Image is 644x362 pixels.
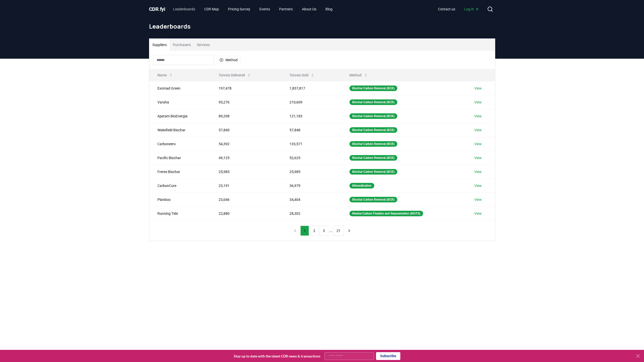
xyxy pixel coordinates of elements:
div: Biochar Carbon Removal (BCR) [349,197,397,202]
td: 121,183 [281,109,341,123]
a: Partners [275,5,297,14]
a: Pricing Survey [224,5,254,14]
a: View [474,86,482,91]
a: View [474,197,482,202]
td: Carboneers [149,137,211,151]
div: Biochar Carbon Removal (BCR) [349,169,397,175]
td: 49,125 [211,151,281,165]
button: 1 [300,226,309,236]
button: Purchasers [170,39,194,51]
a: Blog [321,5,337,14]
td: Exomad Green [149,81,211,95]
nav: Main [169,5,337,14]
button: 21 [333,226,344,236]
div: Biochar Carbon Removal (BCR) [349,141,397,147]
td: 34,404 [281,193,341,206]
div: Biochar Carbon Removal (BCR) [349,127,397,133]
li: ... [329,228,332,234]
td: 52,625 [281,151,341,165]
a: View [474,141,482,146]
button: Services [194,39,213,51]
span: CDR fyi [149,6,165,12]
td: 23,191 [211,179,281,193]
td: Freres Biochar [149,165,211,179]
button: Tonnes Sold [285,70,319,80]
button: 3 [320,226,328,236]
td: 210,609 [281,95,341,109]
td: Wakefield Biochar [149,123,211,137]
a: Leaderboards [169,5,199,14]
span: . [158,6,160,12]
td: Pacific Biochar [149,151,211,165]
a: View [474,127,482,133]
button: next page [345,226,354,236]
td: Planboo [149,193,211,206]
button: Method [345,70,372,80]
td: 54,392 [211,137,281,151]
td: Varaha [149,95,211,109]
nav: Main [434,5,483,14]
a: View [474,183,482,188]
a: View [474,211,482,216]
button: Method [216,56,241,64]
h1: Leaderboards [149,22,495,30]
td: Aperam BioEnergia [149,109,211,123]
button: 2 [310,226,319,236]
a: About Us [298,5,320,14]
div: Biochar Carbon Removal (BCR) [349,86,397,91]
button: Tonnes Delivered [215,70,255,80]
a: CDR Map [200,5,223,14]
td: 57,848 [281,123,341,137]
td: 36,979 [281,179,341,193]
a: View [474,155,482,160]
td: 133,571 [281,137,341,151]
td: 25,985 [281,165,341,179]
div: Biochar Carbon Removal (BCR) [349,155,397,161]
div: Biochar Carbon Removal (BCR) [349,99,397,105]
button: Name [153,70,177,80]
button: Suppliers [149,39,170,51]
a: Events [255,5,274,14]
td: Running Tide [149,206,211,220]
td: CarbonCure [149,179,211,193]
td: 95,276 [211,95,281,109]
div: Biochar Carbon Removal (BCR) [349,113,397,119]
a: View [474,169,482,174]
div: Marine Carbon Fixation and Sequestration (MCFS) [349,211,423,216]
td: 57,840 [211,123,281,137]
div: Mineralization [349,183,374,188]
a: View [474,114,482,119]
a: View [474,100,482,105]
a: CDR.fyi [149,6,165,13]
td: 25,985 [211,165,281,179]
span: Log in [464,7,479,12]
td: 28,302 [281,206,341,220]
td: 1,837,817 [281,81,341,95]
a: Contact us [434,5,459,14]
td: 197,478 [211,81,281,95]
td: 89,298 [211,109,281,123]
td: 22,880 [211,206,281,220]
a: Log in [460,5,483,14]
td: 23,046 [211,193,281,206]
